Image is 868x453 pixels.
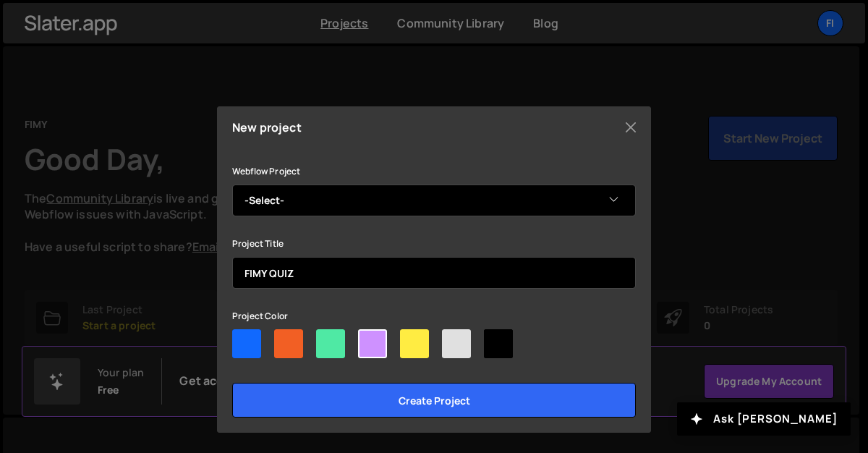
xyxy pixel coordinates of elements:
label: Webflow Project [232,164,300,179]
button: Ask [PERSON_NAME] [677,402,851,436]
button: Close [620,117,642,138]
input: Project name [232,257,636,289]
input: Create project [232,383,636,418]
label: Project Title [232,237,284,251]
h5: New project [232,122,302,133]
label: Project Color [232,309,288,323]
